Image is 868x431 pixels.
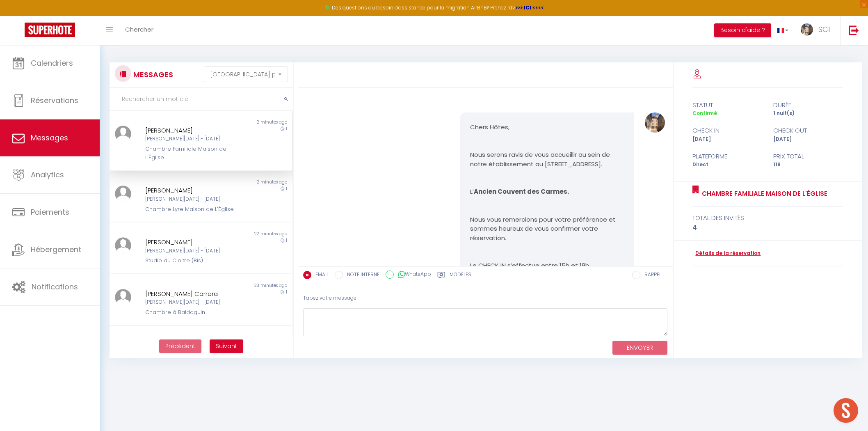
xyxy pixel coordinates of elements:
div: Prix total [768,151,849,161]
p: Chers Hôtes, [470,123,624,132]
div: 33 minutes ago [201,282,292,289]
div: 2 minutes ago [201,179,292,186]
div: [PERSON_NAME] [145,126,241,135]
label: Modèles [450,271,471,281]
div: statut [687,100,768,110]
div: durée [768,100,849,110]
div: check out [768,126,849,135]
div: 4 [692,223,843,233]
img: logout [849,25,859,35]
p: L’ [470,187,624,197]
p: Nous vous remercions pour votre préférence et sommes heureux de vous confirmer votre réservation. [470,215,624,243]
span: Notifications [32,282,78,292]
a: Détails de la réservation [692,250,761,257]
span: 1 [286,186,287,192]
a: Chercher [119,16,160,45]
img: ... [115,126,131,142]
span: SCI [818,24,830,34]
input: Rechercher un mot clé [110,88,293,111]
label: EMAIL [311,271,329,280]
span: 1 [286,289,287,295]
div: 34 minutes ago [201,334,292,341]
div: 2 minutes ago [201,119,292,126]
span: Chercher [125,25,153,34]
img: ... [115,289,131,305]
div: Ouvrir le chat [834,398,858,423]
div: [PERSON_NAME][DATE] - [DATE] [145,247,241,255]
a: ... SCI [795,16,840,45]
b: Ancien Couvent des Carmes. [474,187,569,196]
button: Besoin d'aide ? [714,23,771,37]
div: Chambre à Baldaquin [145,308,241,316]
button: Previous [159,339,201,353]
span: Confirmé [692,110,717,117]
img: ... [645,112,665,133]
a: >>> ICI <<<< [515,4,544,11]
div: 22 minutes ago [201,231,292,237]
div: Direct [687,161,768,169]
span: Messages [31,133,68,143]
span: Précédent [165,342,195,350]
img: ... [115,237,131,254]
h3: MESSAGES [131,65,173,84]
span: 1 [286,237,287,243]
div: Chambre Familiale Maison de L'Église [145,145,241,162]
span: Calendriers [31,58,73,68]
div: [PERSON_NAME][DATE] - [DATE] [145,135,241,143]
div: [PERSON_NAME][DATE] - [DATE] [145,298,241,306]
p: Le CHECK IN s’effectue entre 15h et 19h. [470,261,624,271]
img: Super Booking [25,23,75,37]
div: [PERSON_NAME] [145,186,241,195]
span: 1 [286,126,287,132]
span: Suivant [216,342,237,350]
div: [PERSON_NAME][DATE] - [DATE] [145,195,241,203]
div: 1 nuit(s) [768,110,849,117]
div: check in [687,126,768,135]
span: Paiements [31,207,69,217]
div: [DATE] [768,135,849,143]
span: Réservations [31,95,78,105]
label: WhatsApp [394,271,431,280]
div: Tapez votre message [303,288,668,308]
div: Chambre Lyre Maison de L'Église [145,205,241,213]
img: ... [115,186,131,202]
span: Analytics [31,170,64,180]
span: Hébergement [31,244,81,254]
div: [DATE] [687,135,768,143]
div: [PERSON_NAME] [145,237,241,247]
img: ... [801,23,813,36]
div: [PERSON_NAME] Carrera [145,289,241,299]
label: RAPPEL [640,271,661,280]
button: Next [210,339,243,353]
button: ENVOYER [612,341,667,355]
div: Studio du Cloitre (Bis) [145,257,241,265]
div: Plateforme [687,151,768,161]
div: total des invités [692,213,843,223]
div: 118 [768,161,849,169]
p: Nous serons ravis de vous accueillir au sein de notre établissement au [STREET_ADDRESS]. [470,150,624,169]
label: NOTE INTERNE [343,271,379,280]
a: Chambre Familiale Maison de L'Église [699,189,827,199]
